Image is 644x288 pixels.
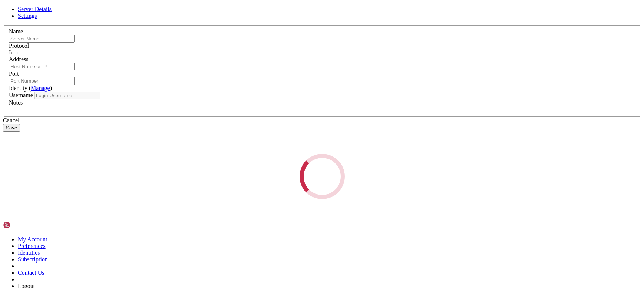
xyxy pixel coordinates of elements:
[3,3,548,9] x-row: Connecting [TECHNICAL_ID]...
[9,28,23,34] label: Name
[29,85,52,91] span: ( )
[18,243,46,249] a: Preferences
[9,49,19,56] label: Icon
[18,6,52,12] a: Server Details
[18,13,37,19] a: Settings
[9,63,75,70] input: Host Name or IP
[18,269,44,276] a: Contact Us
[3,221,46,229] img: Shellngn
[3,117,641,124] div: Cancel
[31,85,50,91] a: Manage
[9,43,29,49] label: Protocol
[300,154,345,199] div: Loading...
[18,256,48,262] a: Subscription
[3,124,20,132] button: Save
[3,9,6,16] div: (0, 1)
[18,236,47,242] a: My Account
[9,85,52,91] label: Identity
[34,92,100,99] input: Login Username
[9,77,75,85] input: Port Number
[9,56,28,62] label: Address
[9,35,75,43] input: Server Name
[9,99,23,106] label: Notes
[9,92,33,98] label: Username
[9,70,19,77] label: Port
[18,249,40,256] a: Identities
